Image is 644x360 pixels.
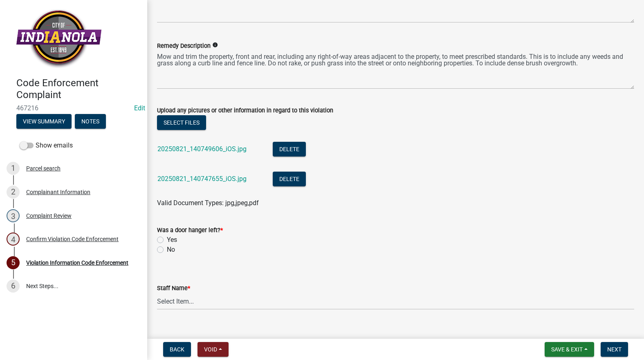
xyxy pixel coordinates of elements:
[134,104,145,112] wm-modal-confirm: Edit Application Number
[157,145,247,153] a: 20250821_140749606_iOS.jpg
[134,104,145,112] a: Edit
[75,119,106,125] wm-modal-confirm: Notes
[157,228,223,233] label: Was a door hanger left?
[167,245,175,255] label: No
[157,43,211,49] label: Remedy Description
[163,342,191,357] button: Back
[26,260,128,266] div: Violation Information Code Enforcement
[7,186,20,199] div: 2
[273,176,306,183] wm-modal-confirm: Delete Document
[20,141,73,150] label: Show emails
[7,209,20,222] div: 3
[7,233,20,246] div: 4
[26,189,90,195] div: Complainant Information
[204,346,217,353] span: Void
[26,236,119,242] div: Confirm Violation Code Enforcement
[170,346,184,353] span: Back
[16,9,101,69] img: City of Indianola, Iowa
[273,172,306,186] button: Delete
[157,115,206,130] button: Select files
[601,342,628,357] button: Next
[157,175,247,183] a: 20250821_140747655_iOS.jpg
[551,346,583,353] span: Save & Exit
[157,108,333,114] label: Upload any pictures or other information in regard to this violation
[545,342,594,357] button: Save & Exit
[75,114,106,129] button: Notes
[197,342,229,357] button: Void
[16,104,131,112] span: 467216
[16,77,141,101] h4: Code Enforcement Complaint
[607,346,622,353] span: Next
[16,114,72,129] button: View Summary
[7,256,20,269] div: 5
[212,42,218,48] i: info
[26,213,72,219] div: Complaint Review
[167,235,177,245] label: Yes
[157,199,259,207] span: Valid Document Types: jpg,jpeg,pdf
[16,119,72,125] wm-modal-confirm: Summary
[26,165,61,171] div: Parcel search
[7,162,20,175] div: 1
[273,142,306,157] button: Delete
[273,146,306,154] wm-modal-confirm: Delete Document
[7,280,20,293] div: 6
[157,286,190,291] label: Staff Name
